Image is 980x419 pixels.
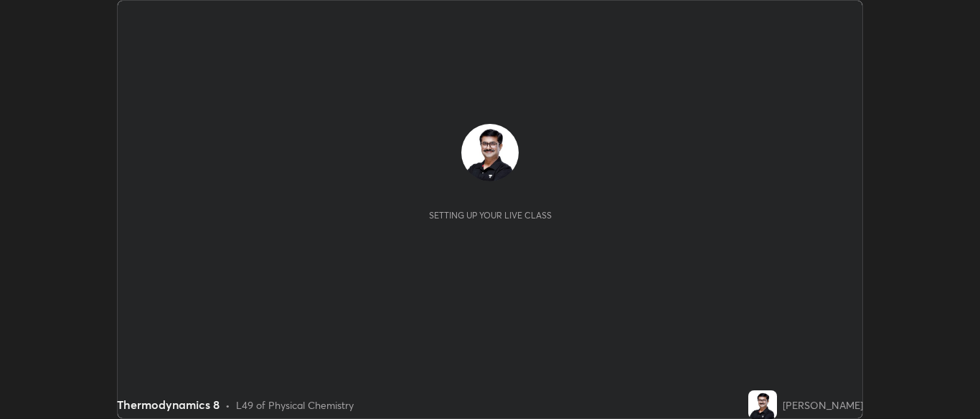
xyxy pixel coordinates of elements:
div: • [225,398,230,413]
img: 72c9a83e1b064c97ab041d8a51bfd15e.jpg [461,124,519,181]
div: L49 of Physical Chemistry [236,398,354,413]
div: Setting up your live class [429,210,552,221]
img: 72c9a83e1b064c97ab041d8a51bfd15e.jpg [748,390,777,419]
div: [PERSON_NAME] [783,398,863,413]
div: Thermodynamics 8 [117,396,220,413]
